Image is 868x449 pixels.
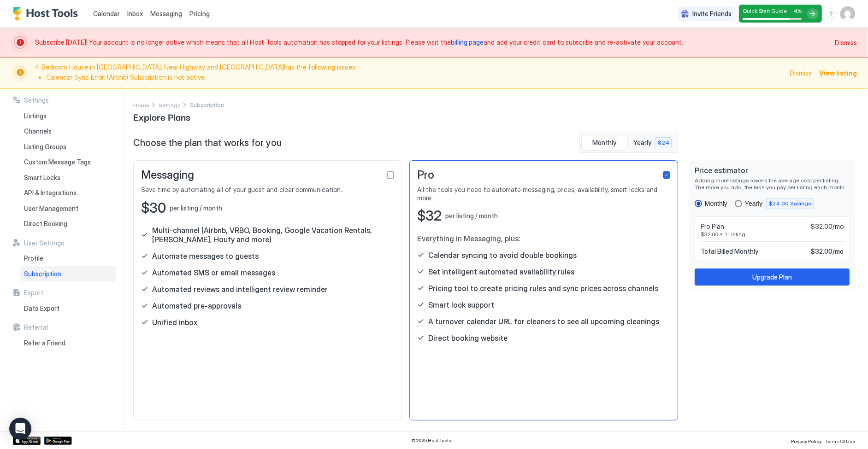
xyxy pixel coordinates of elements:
[428,267,574,276] span: Set intelligent automated availability rules
[133,102,149,109] span: Home
[793,7,797,14] span: 4
[658,139,669,147] span: $24
[24,96,49,105] span: Settings
[790,68,812,78] div: Dismiss
[24,270,61,278] span: Subscription
[428,300,494,309] span: Smart lock support
[141,186,394,194] span: Save time by automating all of your guest and clear communication.
[428,284,658,293] span: Pricing tool to create pricing rules and sync prices across channels
[826,8,837,19] div: menu
[387,171,394,179] div: checkbox
[592,139,616,147] span: Monthly
[791,438,821,444] span: Privacy Policy
[13,437,41,445] a: App Store
[630,135,676,151] button: Yearly $24
[705,200,727,207] div: Monthly
[141,199,166,217] span: $30
[745,200,762,207] div: Yearly
[24,174,60,182] span: Smart Locks
[428,333,508,343] span: Direct booking website
[20,154,116,170] a: Custom Message Tags
[133,100,149,110] div: Breadcrumb
[20,170,116,186] a: Smart Locks
[35,38,829,47] span: Your account is no longer active which means that all Host Tools automation has stopped for your ...
[811,247,844,256] span: $32.00 / mo
[840,6,855,21] div: User profile
[152,318,197,327] span: Unified inbox
[417,168,434,182] span: Pro
[44,437,72,445] a: Google Play Store
[150,10,182,17] span: Messaging
[152,226,394,244] span: Multi-channel (Airbnb, VRBO, Booking, Google Vacation Rentals, [PERSON_NAME], Houfy and more)
[634,139,653,147] span: Yearly
[663,171,670,179] div: checkbox
[24,112,47,120] span: Listings
[417,207,442,225] span: $32
[20,335,116,351] a: Refer a Friend
[825,436,855,445] a: Terms Of Use
[152,285,328,294] span: Automated reviews and intelligent review reminder
[152,268,275,277] span: Automated SMS or email messages
[735,198,814,209] div: yearly
[743,7,787,14] span: Quick Start Guide
[189,10,210,18] span: Pricing
[579,133,678,153] div: tab-group
[695,200,727,207] div: monthly
[24,204,78,213] span: User Management
[412,437,452,443] span: © 2025 Host Tools
[93,10,120,17] span: Calendar
[35,63,784,83] span: 4 Bedroom House in [GEOGRAPHIC_DATA], Near Highway and [GEOGRAPHIC_DATA] has the following issues:
[190,101,224,108] span: Breadcrumb
[417,186,670,202] span: All the tools you need to automate messaging, prices, availability, smart locks and more.
[46,73,784,82] li: Calendar Sync Error: (Airbnb) Subscription is not active.
[428,251,577,260] span: Calendar syncing to avoid double bookings
[127,10,143,17] span: Inbox
[445,212,498,220] span: per listing / month
[428,317,659,326] span: A turnover calendar URL for cleaners to see all upcoming cleanings
[24,289,43,297] span: Export
[695,198,850,209] div: RadioGroup
[35,38,89,46] span: Subscribe [DATE]!
[170,204,222,212] span: per listing / month
[159,100,181,110] a: Settings
[24,304,59,313] span: Data Export
[9,418,31,440] div: Open Intercom Messenger
[24,127,52,135] span: Channels
[701,247,758,256] span: Total Billed Monthly
[24,143,66,151] span: Listing Groups
[20,123,116,139] a: Channels
[581,135,628,151] button: Monthly
[797,8,802,14] span: / 5
[695,268,850,286] button: Upgrade Plan
[417,234,670,243] span: Everything in Messaging, plus:
[13,7,82,21] a: Host Tools Logo
[20,301,116,316] a: Data Export
[24,339,65,347] span: Refer a Friend
[152,301,241,310] span: Automated pre-approvals
[159,100,181,110] div: Breadcrumb
[20,251,116,266] a: Profile
[768,199,811,208] span: $24.00 Savings
[24,254,43,262] span: Profile
[20,108,116,124] a: Listings
[451,38,484,46] a: billing page
[24,323,48,332] span: Referral
[20,139,116,155] a: Listing Groups
[133,137,282,149] span: Choose the plan that works for you
[24,220,67,228] span: Direct Booking
[819,68,857,78] div: View listing
[20,185,116,201] a: API & Integrations
[24,158,91,166] span: Custom Message Tags
[695,166,850,175] span: Price estimator
[24,239,64,247] span: User Settings
[791,436,821,445] a: Privacy Policy
[150,9,182,18] a: Messaging
[141,168,194,182] span: Messaging
[752,272,792,282] div: Upgrade Plan
[835,38,857,47] div: Dismiss
[133,100,149,110] a: Home
[20,266,116,282] a: Subscription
